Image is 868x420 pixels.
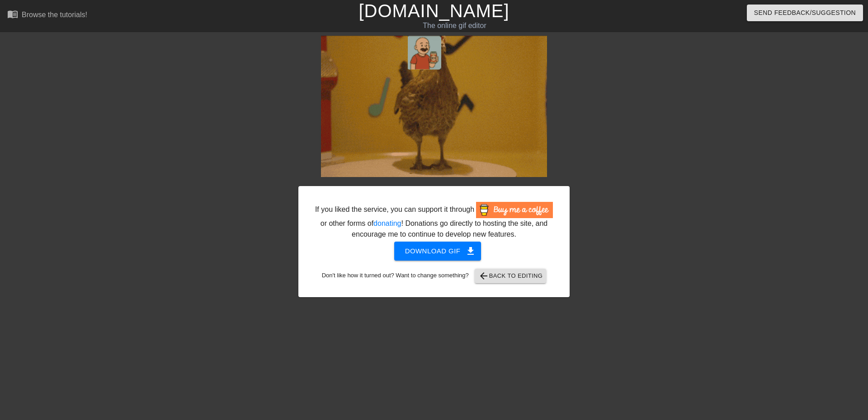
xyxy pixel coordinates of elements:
span: arrow_back [478,271,489,281]
a: Browse the tutorials! [7,9,87,23]
button: Send Feedback/Suggestion [747,5,863,21]
span: Send Feedback/Suggestion [754,7,856,19]
div: Don't like how it turned out? Want to change something? [312,269,556,283]
span: Download gif [405,245,471,257]
a: Download gif [387,247,481,254]
button: Back to Editing [475,269,547,283]
div: The online gif editor [294,20,615,31]
span: get_app [465,246,476,257]
div: Browse the tutorials! [22,11,87,19]
span: menu_book [7,9,18,19]
img: Buy Me A Coffee [476,202,553,218]
a: [DOMAIN_NAME] [359,1,509,21]
span: Back to Editing [478,271,543,281]
button: Download gif [394,242,481,261]
img: t4hZ30QK.gif [321,36,547,177]
div: If you liked the service, you can support it through or other forms of ! Donations go directly to... [314,202,554,240]
a: donating [373,219,401,227]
